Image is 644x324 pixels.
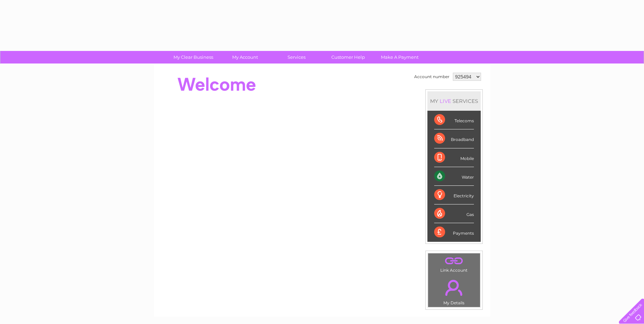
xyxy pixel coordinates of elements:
div: Gas [434,204,474,223]
a: Customer Help [320,51,376,64]
a: My Account [217,51,273,64]
td: My Details [428,274,480,307]
a: . [430,255,478,267]
td: Link Account [428,253,480,274]
a: Services [269,51,325,64]
div: Payments [434,223,474,241]
a: Make A Payment [372,51,428,64]
div: Water [434,167,474,186]
div: Broadband [434,129,474,148]
a: My Clear Business [165,51,221,64]
div: Telecoms [434,111,474,129]
div: LIVE [438,98,453,104]
div: Electricity [434,186,474,204]
a: . [430,276,478,300]
td: Account number [412,71,451,83]
div: MY SERVICES [427,91,481,111]
div: Mobile [434,148,474,167]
